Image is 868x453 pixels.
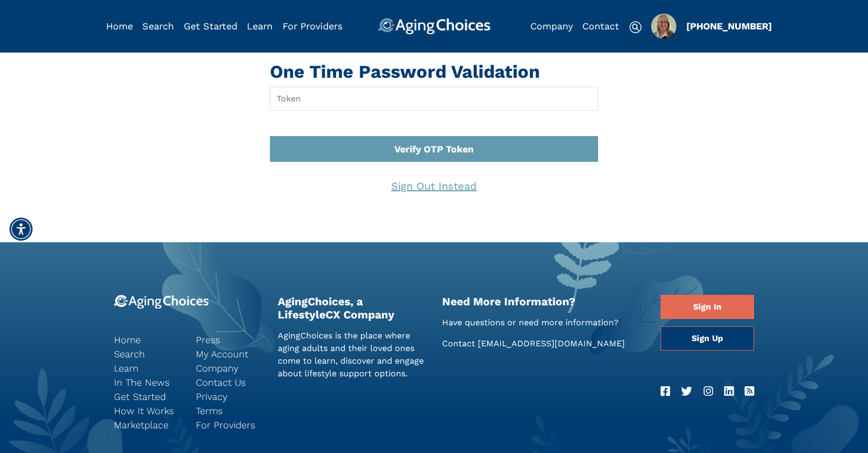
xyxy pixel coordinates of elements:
a: Press [196,333,262,347]
a: Contact [582,20,619,32]
a: Terms [196,404,262,418]
a: [PHONE_NUMBER] [686,20,772,32]
a: In The News [114,375,180,389]
a: Company [530,20,573,32]
a: Sign In [661,295,754,319]
h1: One Time Password Validation [270,61,598,83]
a: Home [114,333,180,347]
a: Learn [247,20,273,32]
p: AgingChoices is the place where aging adults and their loved ones come to learn, discover and eng... [278,330,426,380]
a: Marketplace [114,418,180,432]
a: For Providers [283,20,342,32]
a: Search [142,20,174,32]
a: Home [106,20,133,32]
a: Twitter [681,383,692,400]
img: 9-logo.svg [114,295,209,309]
a: Get Started [114,389,180,404]
img: AgingChoices [378,18,490,35]
a: Company [196,361,262,375]
a: Get Started [184,20,237,32]
a: LinkedIn [724,383,734,400]
a: For Providers [196,418,262,432]
a: Sign Out Instead [382,172,486,200]
a: [EMAIL_ADDRESS][DOMAIN_NAME] [478,338,625,348]
p: Contact [442,337,645,350]
button: Verify OTP Token [270,136,598,162]
h2: AgingChoices, a LifestyleCX Company [278,295,426,321]
img: 0d6ac745-f77c-4484-9392-b54ca61ede62.jpg [651,14,676,39]
img: search-icon.svg [629,21,642,34]
a: RSS Feed [745,383,754,400]
div: Popover trigger [651,14,676,39]
p: Have questions or need more information? [442,316,645,329]
a: How It Works [114,404,180,418]
a: Facebook [661,383,670,400]
a: Sign Up [661,326,754,351]
a: Learn [114,361,180,375]
h2: Need More Information? [442,295,645,308]
a: Privacy [196,389,262,404]
div: Popover trigger [142,18,174,35]
div: Accessibility Menu [9,218,33,241]
a: Instagram [704,383,713,400]
a: Contact Us [196,375,262,389]
a: My Account [196,347,262,361]
input: Token [270,87,598,111]
a: Search [114,347,180,361]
